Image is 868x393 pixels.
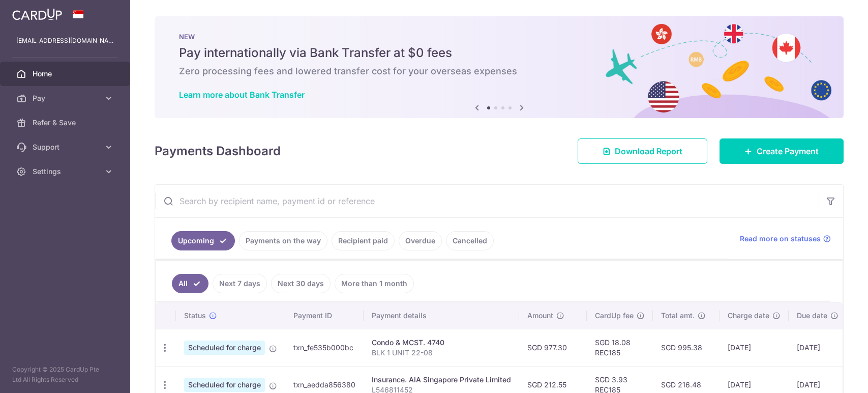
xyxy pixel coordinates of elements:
a: Next 30 days [271,274,331,293]
a: Payments on the way [239,231,327,250]
a: Learn more about Bank Transfer [179,90,305,100]
td: SGD 18.08 REC185 [587,329,653,366]
a: Read more on statuses [740,234,831,244]
input: Search by recipient name, payment id or reference [155,185,819,217]
span: Amount [527,311,553,321]
span: Status [184,311,206,321]
a: Recipient paid [332,231,395,250]
a: Cancelled [446,231,494,250]
p: [EMAIL_ADDRESS][DOMAIN_NAME] [16,36,114,46]
span: Download Report [615,145,682,157]
span: Scheduled for charge [184,341,265,355]
span: Refer & Save [33,118,100,128]
div: Condo & MCST. 4740 [372,338,511,348]
h5: Pay internationally via Bank Transfer at $0 fees [179,45,819,61]
td: txn_fe535b000bc [285,329,364,366]
span: Support [33,142,100,152]
a: More than 1 month [335,274,414,293]
a: Upcoming [171,231,235,250]
span: Home [33,69,100,79]
h4: Payments Dashboard [155,142,281,160]
span: Charge date [728,311,769,321]
span: Create Payment [757,145,819,157]
img: Bank transfer banner [155,16,844,118]
td: SGD 995.38 [653,329,720,366]
h6: Zero processing fees and lowered transfer cost for your overseas expenses [179,65,819,77]
span: Scheduled for charge [184,378,265,392]
img: CardUp [12,8,62,20]
a: All [172,274,208,293]
span: Pay [33,93,100,103]
span: Read more on statuses [740,234,821,244]
a: Download Report [578,138,707,164]
p: NEW [179,33,819,41]
p: BLK 1 UNIT 22-08 [372,348,511,358]
span: CardUp fee [595,311,634,321]
a: Next 7 days [213,274,267,293]
a: Create Payment [720,138,844,164]
a: Overdue [399,231,442,250]
td: [DATE] [720,329,789,366]
td: [DATE] [789,329,847,366]
th: Payment ID [285,302,364,329]
td: SGD 977.30 [519,329,587,366]
th: Payment details [364,302,519,329]
span: Due date [797,311,827,321]
span: Settings [33,166,100,177]
div: Insurance. AIA Singapore Private Limited [372,375,511,385]
span: Total amt. [661,311,695,321]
